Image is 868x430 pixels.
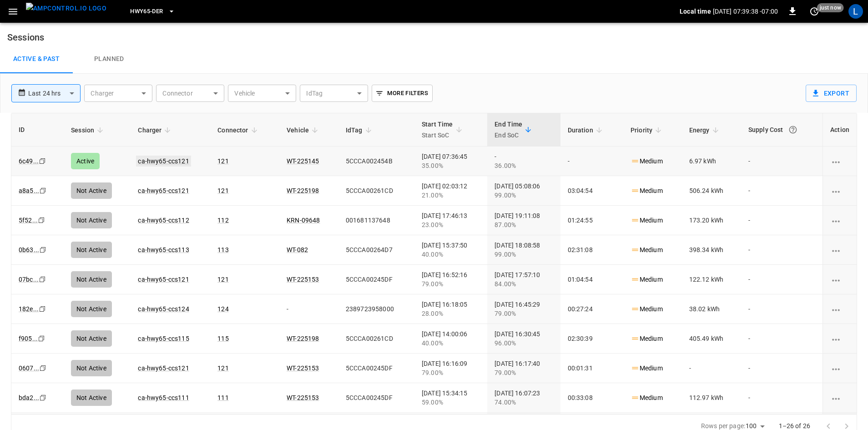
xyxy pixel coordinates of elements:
td: - [741,265,823,294]
div: copy [38,156,47,166]
div: [DATE] 15:34:15 [422,389,480,407]
span: Priority [631,125,664,136]
a: WT-225153 [287,394,319,401]
a: ca-hwy65-ccs121 [138,187,189,194]
div: copy [37,334,46,344]
td: 001681137648 [338,206,414,235]
div: 99.00% [495,250,553,259]
span: Start TimeStart SoC [422,119,465,141]
span: IdTag [346,125,374,136]
a: ca-hwy65-ccs112 [138,217,189,224]
div: 99.00% [495,191,553,200]
th: Action [823,113,857,147]
td: 01:04:54 [560,265,623,294]
a: 121 [217,157,228,165]
div: Not Active [71,360,112,376]
td: - [741,235,823,265]
a: WT-225198 [287,187,319,194]
td: - [741,206,823,235]
div: [DATE] 16:45:29 [495,300,553,318]
p: Start SoC [422,130,453,141]
a: 124 [217,305,228,313]
div: [DATE] 16:30:45 [495,329,553,348]
span: End TimeEnd SoC [495,119,534,141]
span: Session [71,125,106,136]
span: Charger [138,125,173,136]
div: Not Active [71,271,112,288]
div: 21.00% [422,191,480,200]
a: 121 [217,187,228,194]
td: 2389723958000 [338,294,414,324]
span: Duration [568,125,605,136]
div: copy [39,186,48,196]
a: ca-hwy65-ccs113 [138,246,189,253]
button: HWY65-DER [126,3,178,20]
div: [DATE] 16:52:16 [422,270,480,288]
div: [DATE] 16:17:40 [495,359,553,377]
td: 00:01:31 [560,354,623,383]
td: - [741,294,823,324]
div: Start Time [422,119,453,141]
td: 398.34 kWh [682,235,741,265]
a: WT-225198 [287,335,319,342]
td: 01:24:55 [560,206,623,235]
td: 5CCCA00245DF [338,354,414,383]
td: - [560,147,623,176]
div: [DATE] 16:18:05 [422,300,480,318]
div: [DATE] 16:16:09 [422,359,480,377]
div: End Time [495,119,522,141]
div: charging session options [830,216,849,225]
div: profile-icon [848,4,863,19]
p: Medium [631,364,663,373]
div: 28.00% [422,309,480,318]
div: Not Active [71,182,112,199]
a: 121 [217,364,228,372]
div: [DATE] 17:46:13 [422,211,480,229]
p: Local time [680,7,711,16]
a: ca-hwy65-ccs121 [138,276,189,283]
a: 121 [217,276,228,283]
div: Not Active [71,301,112,317]
td: - [741,147,823,176]
div: charging session options [830,364,849,373]
td: 122.12 kWh [682,265,741,294]
td: 38.02 kWh [682,294,741,324]
div: copy [39,393,48,403]
a: 07bc... [19,276,39,283]
div: 96.00% [495,339,553,348]
a: WT-225153 [287,364,319,372]
th: ID [11,113,64,147]
p: Medium [631,157,663,166]
span: HWY65-DER [130,6,163,17]
span: just now [817,3,844,12]
a: 112 [217,217,228,224]
a: ca-hwy65-ccs124 [138,305,189,313]
div: charging session options [830,393,849,402]
td: 405.49 kWh [682,324,741,354]
td: 5CCCA002454B [338,147,414,176]
a: 113 [217,246,228,253]
a: ca-hwy65-ccs121 [138,364,189,372]
p: Medium [631,334,663,344]
td: - [741,383,823,413]
a: ca-hwy65-ccs115 [138,335,189,342]
a: Planned [73,45,146,74]
td: 5CCCA00245DF [338,265,414,294]
div: 79.00% [422,279,480,288]
td: - [741,354,823,383]
td: 173.20 kWh [682,206,741,235]
a: ca-hwy65-ccs111 [138,394,189,401]
td: 112.97 kWh [682,383,741,413]
p: Medium [631,245,663,255]
td: 02:30:39 [560,324,623,354]
div: [DATE] 18:08:58 [495,241,553,259]
div: 79.00% [495,368,553,377]
p: Medium [631,186,663,196]
button: Export [806,85,857,102]
div: sessions table [11,113,857,414]
div: [DATE] 07:36:45 [422,152,480,170]
p: Medium [631,304,663,314]
td: 5CCCA00245DF [338,383,414,413]
a: 5f52... [19,217,38,224]
div: 84.00% [495,279,553,288]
